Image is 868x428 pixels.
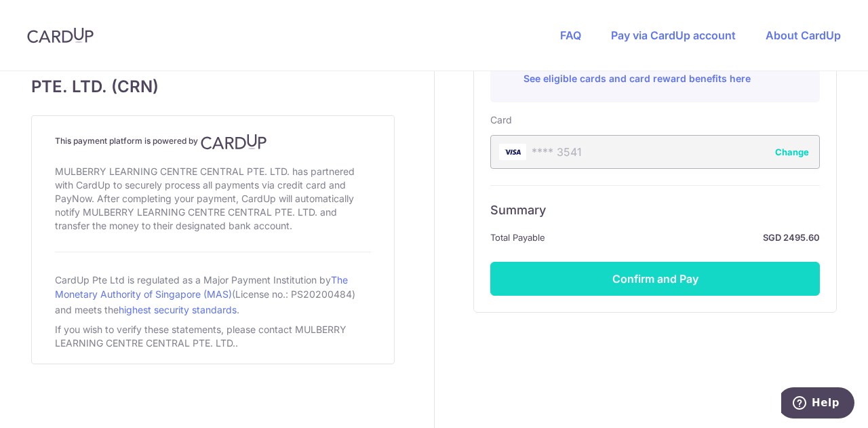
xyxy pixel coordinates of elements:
strong: SGD 2495.60 [551,229,820,246]
span: Total Payable [490,229,545,246]
a: See eligible cards and card reward benefits here [524,73,751,84]
button: Change [775,145,809,159]
div: MULBERRY LEARNING CENTRE CENTRAL PTE. LTD. has partnered with CardUp to securely process all paym... [55,162,371,235]
h4: This payment platform is powered by [55,134,371,150]
a: highest security standards [119,304,237,315]
div: If you wish to verify these statements, please contact MULBERRY LEARNING CENTRE CENTRAL PTE. LTD.. [55,320,371,353]
label: Card [490,113,512,127]
div: CardUp Pte Ltd is regulated as a Major Payment Institution by (License no.: PS20200484) and meets... [55,269,371,320]
h6: Summary [490,202,820,218]
img: CardUp [201,134,267,150]
button: Confirm and Pay [490,262,820,296]
a: FAQ [560,28,581,42]
iframe: Opens a widget where you can find more information [781,387,854,421]
a: About CardUp [766,28,841,42]
img: CardUp [27,27,94,43]
a: Pay via CardUp account [611,28,736,42]
span: MULBERRY LEARNING CENTRE CENTRAL PTE. LTD. (CRN) [31,50,395,99]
